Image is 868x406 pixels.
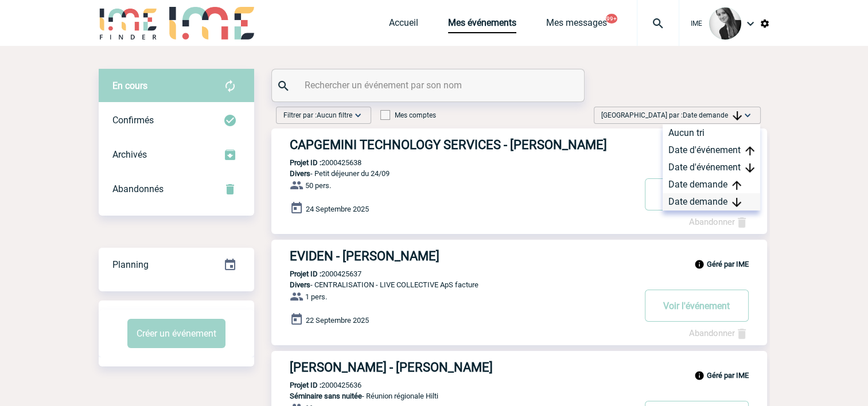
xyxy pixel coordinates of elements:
div: Date demande [663,193,760,210]
a: [PERSON_NAME] - [PERSON_NAME] [271,360,767,374]
img: arrow_downward.png [732,198,741,207]
p: 2000425638 [271,158,361,167]
img: arrow_upward.png [745,146,754,155]
b: Projet ID : [290,158,321,167]
span: Confirmés [112,115,154,126]
p: 2000425637 [271,270,361,278]
div: Retrouvez ici tous vos évènements avant confirmation [99,69,254,103]
span: 22 Septembre 2025 [306,316,369,325]
a: Planning [99,247,254,281]
b: Projet ID : [290,270,321,278]
h3: [PERSON_NAME] - [PERSON_NAME] [290,360,634,374]
b: Projet ID : [290,381,321,389]
b: Géré par IME [707,260,749,268]
h3: EVIDEN - [PERSON_NAME] [290,249,634,263]
span: Divers [290,280,310,289]
img: baseline_expand_more_white_24dp-b.png [742,110,753,121]
div: Retrouvez ici tous les événements que vous avez décidé d'archiver [99,138,254,172]
button: Voir l'événement [645,178,749,210]
a: Mes messages [546,17,607,33]
span: Séminaire sans nuitée [290,392,362,400]
input: Rechercher un événement par son nom [302,77,557,93]
span: En cours [112,80,147,91]
p: - Petit déjeuner du 24/09 [271,169,634,178]
div: Date d'événement [663,142,760,159]
p: - CENTRALISATION - LIVE COLLECTIVE ApS facture [271,280,634,289]
span: 24 Septembre 2025 [306,205,369,213]
button: 99+ [606,14,617,24]
span: Planning [112,259,149,270]
a: Abandonner [689,328,749,338]
a: Abandonner [689,217,749,227]
img: arrow_upward.png [732,181,741,190]
img: baseline_expand_more_white_24dp-b.png [352,110,364,121]
div: Retrouvez ici tous vos événements organisés par date et état d'avancement [99,248,254,282]
span: 50 pers. [305,181,331,190]
a: Mes événements [448,17,516,33]
div: Retrouvez ici tous vos événements annulés [99,172,254,206]
span: Archivés [112,149,147,160]
div: Date demande [663,176,760,193]
p: - Réunion régionale Hilti [271,392,634,400]
a: EVIDEN - [PERSON_NAME] [271,249,767,263]
img: 101050-0.jpg [709,7,741,40]
span: 1 pers. [305,292,327,301]
span: [GEOGRAPHIC_DATA] par : [601,110,742,121]
h3: CAPGEMINI TECHNOLOGY SERVICES - [PERSON_NAME] [290,138,634,152]
label: Mes comptes [380,111,436,119]
img: info_black_24dp.svg [694,259,704,270]
div: Date d'événement [663,159,760,176]
a: Accueil [389,17,418,33]
p: 2000425636 [271,381,361,389]
button: Créer un événement [127,319,225,348]
span: Date demande [683,111,742,119]
b: Géré par IME [707,371,749,380]
span: Divers [290,169,310,178]
img: arrow_downward.png [733,111,742,120]
span: IME [691,19,702,28]
button: Voir l'événement [645,290,749,322]
a: CAPGEMINI TECHNOLOGY SERVICES - [PERSON_NAME] [271,138,767,152]
span: Filtrer par : [283,110,352,121]
span: Abandonnés [112,184,164,194]
img: arrow_downward.png [745,163,754,173]
div: Aucun tri [663,124,760,142]
span: Aucun filtre [317,111,352,119]
img: IME-Finder [99,7,158,40]
img: info_black_24dp.svg [694,370,704,381]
